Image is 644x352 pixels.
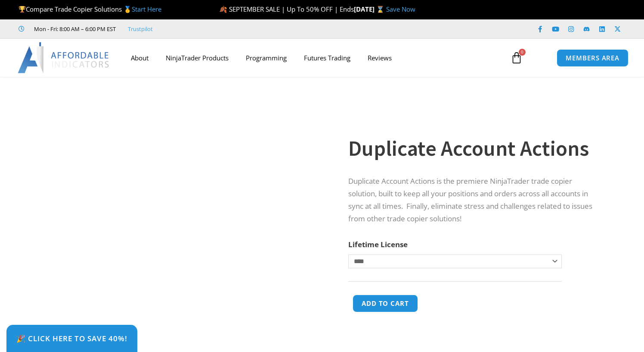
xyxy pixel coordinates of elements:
span: 0 [519,49,526,56]
label: Lifetime License [348,239,408,249]
img: LogoAI | Affordable Indicators – NinjaTrader [18,42,110,73]
a: Save Now [386,5,415,13]
p: Duplicate Account Actions is the premiere NinjaTrader trade copier solution, built to keep all yo... [348,175,600,225]
span: Compare Trade Copier Solutions 🥇 [19,5,161,13]
span: Mon - Fri: 8:00 AM – 6:00 PM EST [32,24,116,34]
span: MEMBERS AREA [566,55,619,61]
a: Futures Trading [295,48,359,68]
a: MEMBERS AREA [557,49,629,67]
img: 🏆 [19,6,25,13]
a: Trustpilot [128,24,153,34]
a: 0 [498,45,536,70]
nav: Menu [122,48,502,68]
a: About [122,48,157,68]
a: Reviews [359,48,400,68]
span: 🍂 SEPTEMBER SALE | Up To 50% OFF | Ends [219,5,354,13]
button: Add to cart [353,295,418,312]
a: Programming [237,48,295,68]
h1: Duplicate Account Actions [348,133,600,163]
strong: [DATE] ⌛ [354,5,386,13]
a: Start Here [132,5,161,13]
a: 🎉 Click Here to save 40%! [6,325,137,352]
span: 🎉 Click Here to save 40%! [16,335,127,342]
a: NinjaTrader Products [157,48,237,68]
